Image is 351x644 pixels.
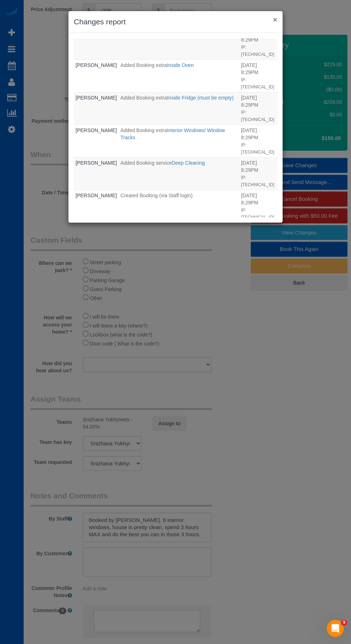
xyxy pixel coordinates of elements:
[74,59,119,92] td: Who
[119,125,239,157] td: What
[241,77,274,89] small: IP: [TECHNICAL_ID]
[167,62,194,68] a: Inside Oven
[273,16,277,23] button: ×
[76,95,117,101] a: [PERSON_NAME]
[68,11,283,223] sui-modal: Changes report
[239,125,277,157] td: When
[239,157,277,190] td: When
[241,45,274,57] small: IP: [TECHNICAL_ID]
[119,157,239,190] td: What
[120,193,192,198] span: Created Booking (via Staff login)
[327,620,344,637] iframe: Intercom live chat
[120,127,225,140] a: Interior Windows/ Window Tracks
[74,92,119,125] td: Who
[76,160,117,166] a: [PERSON_NAME]
[239,59,277,92] td: When
[172,160,205,166] a: Deep Cleaning
[241,175,274,187] small: IP: [TECHNICAL_ID]
[119,92,239,125] td: What
[74,27,119,59] td: Who
[120,160,172,166] span: Added Booking service
[120,62,167,68] span: Added Booking extra
[239,92,277,125] td: When
[76,127,117,133] a: [PERSON_NAME]
[120,95,167,101] span: Added Booking extra
[119,27,239,59] td: What
[74,157,119,190] td: Who
[74,125,119,157] td: Who
[241,208,274,220] small: IP: [TECHNICAL_ID]
[167,95,234,101] a: Inside Fridge (must be empty)
[239,27,277,59] td: When
[76,62,117,68] a: [PERSON_NAME]
[119,59,239,92] td: What
[241,110,274,122] small: IP: [TECHNICAL_ID]
[241,142,274,155] small: IP: [TECHNICAL_ID]
[76,193,117,198] a: [PERSON_NAME]
[120,127,167,133] span: Added Booking extra
[74,16,277,27] h3: Changes report
[239,190,277,222] td: When
[74,190,119,222] td: Who
[341,620,347,625] span: 5
[119,190,239,222] td: What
